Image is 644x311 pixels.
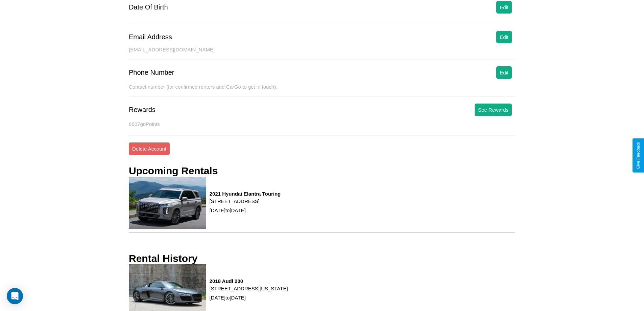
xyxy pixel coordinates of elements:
[210,206,281,215] p: [DATE] to [DATE]
[129,69,174,76] div: Phone Number
[129,84,515,97] div: Contact number (for confirmed renters and CarGo to get in touch).
[496,31,512,43] button: Edit
[129,142,170,155] button: Delete Account
[210,197,281,206] p: [STREET_ADDRESS]
[210,293,288,302] p: [DATE] to [DATE]
[7,288,23,304] div: Open Intercom Messenger
[496,66,512,79] button: Edit
[129,119,515,129] p: 6607 goPoints
[475,104,512,116] button: See Rewards
[129,33,172,41] div: Email Address
[129,47,515,60] div: [EMAIL_ADDRESS][DOMAIN_NAME]
[129,106,156,114] div: Rewards
[129,253,197,264] h3: Rental History
[129,3,168,11] div: Date Of Birth
[210,278,288,284] h3: 2018 Audi 200
[496,1,512,14] button: Edit
[210,191,281,197] h3: 2021 Hyundai Elantra Touring
[636,142,641,169] div: Give Feedback
[129,165,218,177] h3: Upcoming Rentals
[129,177,206,229] img: rental
[210,284,288,293] p: [STREET_ADDRESS][US_STATE]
